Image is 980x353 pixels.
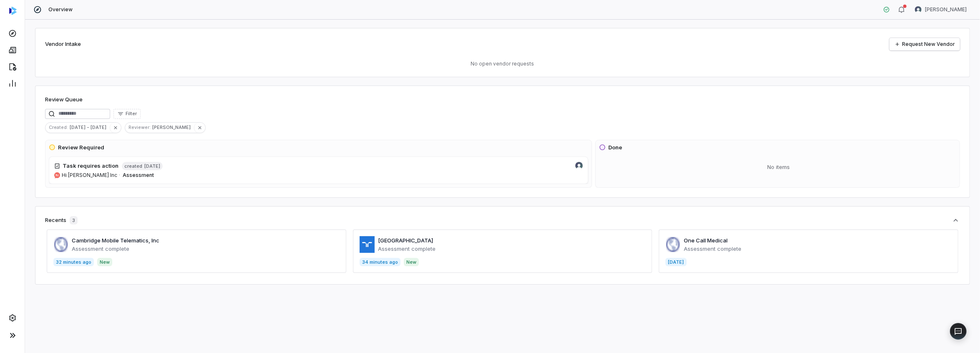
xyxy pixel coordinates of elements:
[123,172,154,178] span: Assessment
[144,163,160,169] span: [DATE]
[684,237,728,244] a: One Call Medical
[378,237,433,244] a: [GEOGRAPHIC_DATA]
[70,124,110,131] span: [DATE] - [DATE]
[70,216,78,224] span: 3
[125,124,152,131] span: Reviewer :
[48,6,73,13] span: Overview
[575,162,583,169] img: Anita Ritter avatar
[124,163,142,169] span: created
[63,162,118,170] h4: Task requires action
[910,3,972,16] button: Anita Ritter avatar[PERSON_NAME]
[126,111,137,117] span: Filter
[119,172,120,179] span: ·
[113,109,141,119] button: Filter
[45,124,70,131] span: Created :
[58,144,104,152] h3: Review Required
[599,156,958,178] div: No items
[45,61,960,67] p: No open vendor requests
[45,96,83,104] h1: Review Queue
[62,172,117,179] span: Hi [PERSON_NAME] Inc
[915,6,922,13] img: Anita Ritter avatar
[925,6,967,13] span: [PERSON_NAME]
[152,124,194,131] span: [PERSON_NAME]
[45,40,81,48] h2: Vendor Intake
[608,144,622,152] h3: Done
[49,156,588,184] a: Anita Ritter avatarTask requires actioncreated[DATE]himarley.comHi [PERSON_NAME] Inc·Assessment
[9,7,17,15] img: svg%3e
[889,38,960,50] a: Request New Vendor
[72,237,159,244] a: Cambridge Mobile Telematics, Inc
[45,216,960,224] button: Recents3
[45,216,78,224] div: Recents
